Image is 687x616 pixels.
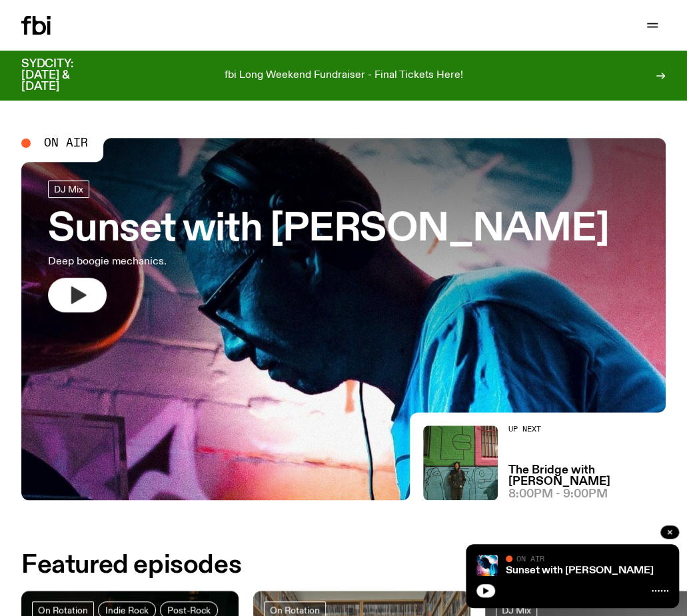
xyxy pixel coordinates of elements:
[270,605,320,615] span: On Rotation
[48,180,608,312] a: Sunset with [PERSON_NAME]Deep boogie mechanics.
[476,555,498,576] img: Simon Caldwell stands side on, looking downwards. He has headphones on. Behind him is a brightly ...
[167,605,211,615] span: Post-Rock
[48,254,389,270] p: Deep boogie mechanics.
[508,489,608,500] span: 8:00pm - 9:00pm
[423,426,498,500] img: Amelia Sparke is wearing a black hoodie and pants, leaning against a blue, green and pink wall wi...
[48,180,89,198] a: DJ Mix
[21,138,666,500] a: Simon Caldwell stands side on, looking downwards. He has headphones on. Behind him is a brightly ...
[38,605,88,615] span: On Rotation
[54,184,83,194] span: DJ Mix
[508,465,666,487] a: The Bridge with [PERSON_NAME]
[21,553,241,577] h2: Featured episodes
[502,605,531,615] span: DJ Mix
[506,565,654,576] a: Sunset with [PERSON_NAME]
[21,59,107,93] h3: SYDCITY: [DATE] & [DATE]
[516,554,544,563] span: On Air
[225,70,463,82] p: fbi Long Weekend Fundraiser - Final Tickets Here!
[508,426,666,433] h2: Up Next
[105,605,149,615] span: Indie Rock
[44,137,88,149] span: On Air
[48,211,608,248] h3: Sunset with [PERSON_NAME]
